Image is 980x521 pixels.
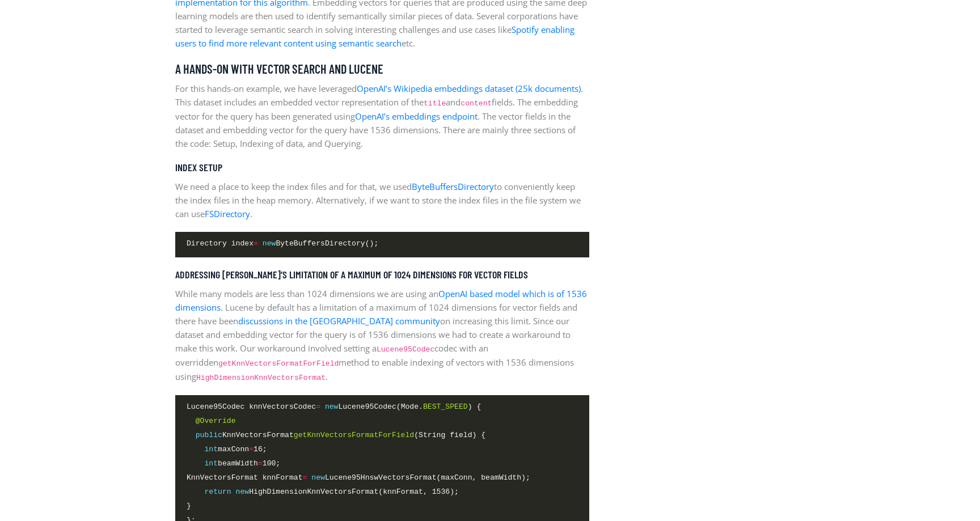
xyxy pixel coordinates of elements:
code: title [424,99,446,108]
p: For this hands-on example, we have leveraged . This dataset includes an embedded vector represent... [175,82,589,150]
a: OpenAI based model which is of 1536 dimensions [175,288,587,313]
span: new [325,403,339,411]
span: KnnVectorsFormat (String field) { [187,429,485,441]
span: = [258,459,263,468]
a: ByteBuffersDirectory [412,181,494,192]
code: content [461,99,492,108]
code: Lucene95Codec [377,345,434,354]
span: public [196,431,222,439]
p: We need a place to keep the index files and for that, we used to conveniently keep the index file... [175,180,589,221]
a: discussions in the [GEOGRAPHIC_DATA] community [238,315,440,327]
a: FSDirectory [205,208,250,219]
span: = [249,445,254,454]
span: = [254,239,258,248]
span: @Override [196,417,236,425]
code: HighDimensionKnnVectorsFormat [196,374,326,382]
span: maxConn 16; [187,443,267,455]
a: OpenAI’s Wikipedia embeddings dataset (25k documents) [357,83,581,94]
h5: Index Setup [175,162,589,174]
span: Lucene95Codec knnVectorsCodec Lucene95Codec(Mode. ) { [187,401,481,413]
h5: Addressing [PERSON_NAME]’s limitation of a maximum of 1024 dimensions for vector fields [175,269,589,281]
span: new [311,473,325,482]
span: = [303,473,307,482]
span: Directory index ByteBuffersDirectory(); [187,238,378,249]
span: return [204,488,231,496]
a: OpenAI’s embeddings endpoint [355,111,478,122]
span: HighDimensionKnnVectorsFormat(knnFormat, 1536); [187,486,459,498]
span: } [187,500,191,512]
span: new [263,239,276,248]
span: beamWidth 100; [187,458,280,469]
span: BEST_SPEED [423,403,468,411]
span: int [204,459,218,468]
h4: A Hands-on with Vector Search and Lucene [175,61,589,76]
p: While many models are less than 1024 dimensions we are using an . Lucene by default has a limitat... [175,287,589,384]
span: getKnnVectorsFormatForField [294,431,414,439]
span: new [236,488,250,496]
span: KnnVectorsFormat knnFormat Lucene95HnswVectorsFormat(maxConn, beamWidth); [187,472,530,484]
code: getKnnVectorsFormatForField [218,359,339,368]
span: = [316,403,320,411]
span: int [204,445,218,454]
